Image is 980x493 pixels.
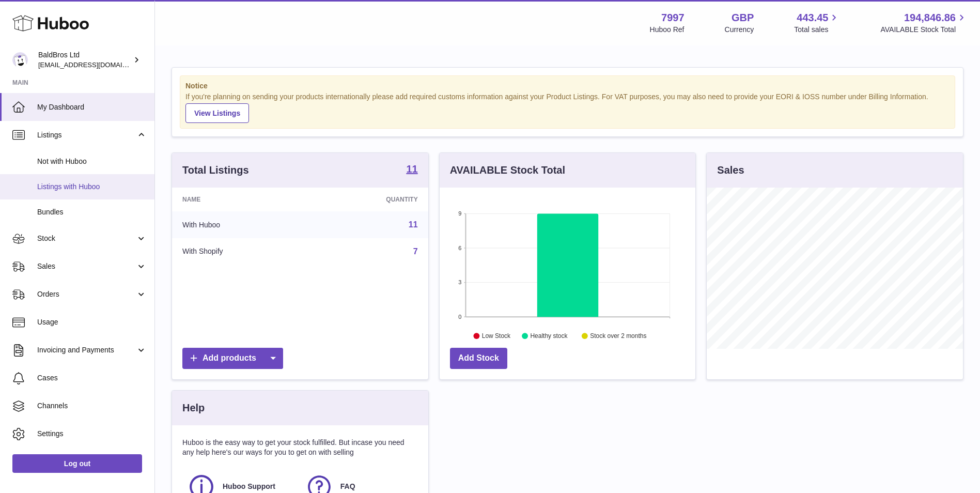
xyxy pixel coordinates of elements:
[172,211,310,238] td: With Huboo
[185,103,249,123] a: View Listings
[413,247,418,256] a: 7
[182,348,283,369] a: Add products
[732,11,754,25] strong: GBP
[12,52,28,68] img: internalAdmin-7997@internal.huboo.com
[185,92,950,123] div: If you're planning on sending your products internationally please add required customs informati...
[530,332,568,340] text: Healthy stock
[880,11,968,35] a: 194,846.86 AVAILABLE Stock Total
[12,454,142,473] a: Log out
[182,401,205,415] h3: Help
[406,164,417,174] strong: 11
[880,25,968,35] span: AVAILABLE Stock Total
[797,11,828,25] span: 443.45
[38,50,131,70] div: BaldBros Ltd
[37,317,147,327] span: Usage
[310,188,428,211] th: Quantity
[406,164,417,176] a: 11
[38,60,152,69] span: [EMAIL_ADDRESS][DOMAIN_NAME]
[794,25,840,35] span: Total sales
[725,25,754,35] div: Currency
[37,207,147,217] span: Bundles
[717,163,744,177] h3: Sales
[37,401,147,411] span: Channels
[185,81,950,91] strong: Notice
[37,345,136,355] span: Invoicing and Payments
[340,482,355,491] span: FAQ
[661,11,685,25] strong: 7997
[37,182,147,192] span: Listings with Huboo
[794,11,840,35] a: 443.45 Total sales
[172,238,310,265] td: With Shopify
[182,438,418,457] p: Huboo is the easy way to get your stock fulfilled. But incase you need any help here's our ways f...
[450,348,507,369] a: Add Stock
[172,188,310,211] th: Name
[37,373,147,383] span: Cases
[590,332,646,340] text: Stock over 2 months
[482,332,511,340] text: Low Stock
[458,245,461,251] text: 6
[223,482,275,491] span: Huboo Support
[409,220,418,229] a: 11
[458,279,461,285] text: 3
[37,130,136,140] span: Listings
[450,163,565,177] h3: AVAILABLE Stock Total
[182,163,249,177] h3: Total Listings
[458,210,461,217] text: 9
[904,11,956,25] span: 194,846.86
[650,25,685,35] div: Huboo Ref
[37,289,136,299] span: Orders
[37,261,136,271] span: Sales
[37,429,147,439] span: Settings
[37,157,147,166] span: Not with Huboo
[37,234,136,243] span: Stock
[37,102,147,112] span: My Dashboard
[458,314,461,320] text: 0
